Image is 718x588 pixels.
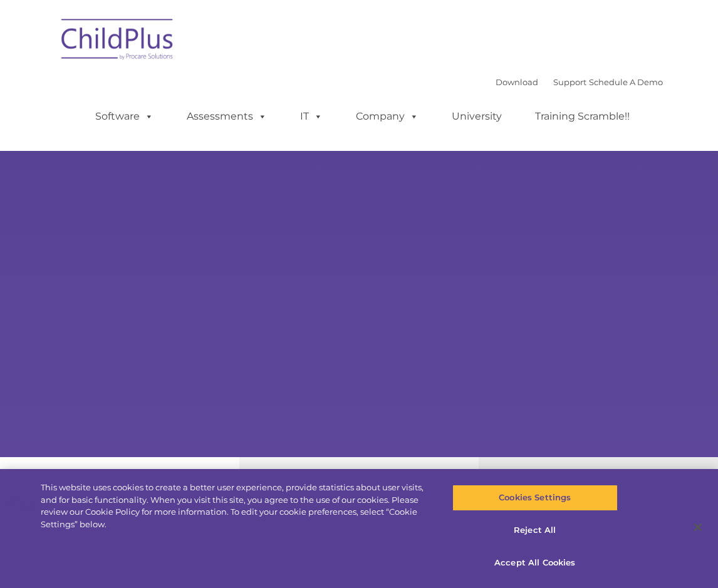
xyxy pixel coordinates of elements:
[452,549,618,575] button: Accept All Cookies
[684,513,712,541] button: Close
[452,517,618,544] button: Reject All
[523,104,642,129] a: Training Scramble!!
[496,77,663,87] font: |
[439,104,514,129] a: University
[174,104,279,129] a: Assessments
[496,77,538,87] a: Download
[55,10,180,73] img: ChildPlus by Procare Solutions
[83,104,166,129] a: Software
[41,482,431,530] div: This website uses cookies to create a better user experience, provide statistics about user visit...
[452,485,618,511] button: Cookies Settings
[343,104,431,129] a: Company
[288,104,335,129] a: IT
[589,77,663,87] a: Schedule A Demo
[553,77,586,87] a: Support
